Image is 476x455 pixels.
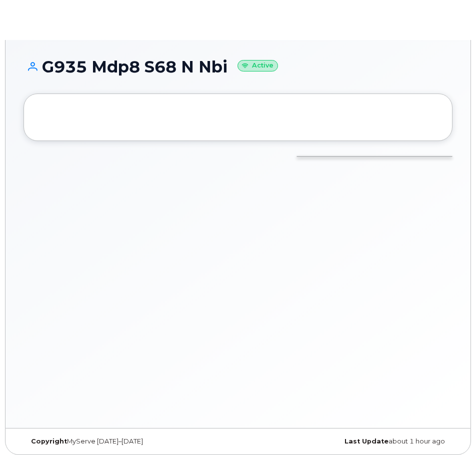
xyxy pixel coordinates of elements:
[238,437,452,445] div: about 1 hour ago
[23,58,452,75] h1: G935 Mdp8 S68 N Nbi
[344,437,388,445] strong: Last Update
[237,60,278,71] small: Active
[31,437,67,445] strong: Copyright
[23,437,238,445] div: MyServe [DATE]–[DATE]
